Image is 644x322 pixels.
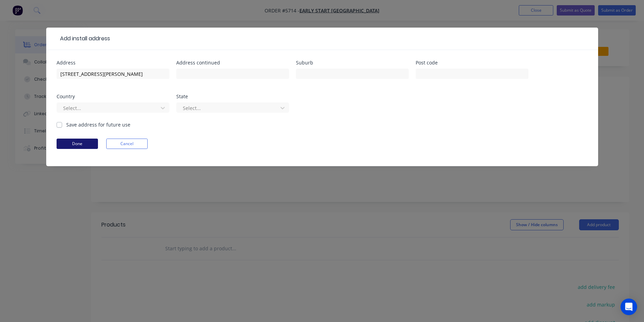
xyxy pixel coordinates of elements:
[57,34,110,43] div: Add install address
[106,139,148,149] button: Cancel
[66,121,130,128] label: Save address for future use
[57,139,98,149] button: Done
[296,60,409,65] div: Suburb
[176,60,289,65] div: Address continued
[57,60,169,65] div: Address
[621,299,637,315] div: Open Intercom Messenger
[176,94,289,99] div: State
[57,94,169,99] div: Country
[416,60,528,65] div: Post code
